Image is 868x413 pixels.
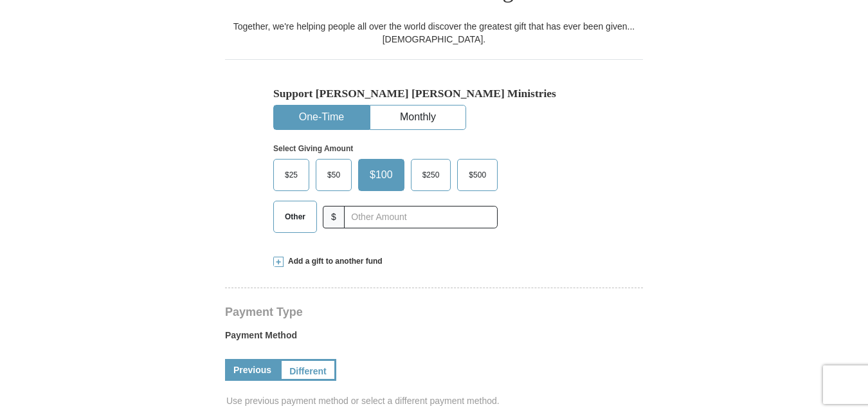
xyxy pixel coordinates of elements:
[280,359,336,381] a: Different
[363,165,399,185] span: $100
[462,165,493,185] span: $500
[225,307,643,317] h4: Payment Type
[284,256,383,267] span: Add a gift to another fund
[416,165,446,185] span: $250
[225,359,280,381] a: Previous
[370,106,466,129] button: Monthly
[274,106,369,129] button: One-Time
[225,329,643,348] label: Payment Method
[273,144,353,153] strong: Select Giving Amount
[321,165,347,185] span: $50
[323,206,345,228] span: $
[278,165,304,185] span: $25
[344,206,498,228] input: Other Amount
[273,87,595,100] h5: Support [PERSON_NAME] [PERSON_NAME] Ministries
[225,20,643,46] div: Together, we're helping people all over the world discover the greatest gift that has ever been g...
[278,207,312,226] span: Other
[226,394,644,407] span: Use previous payment method or select a different payment method.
